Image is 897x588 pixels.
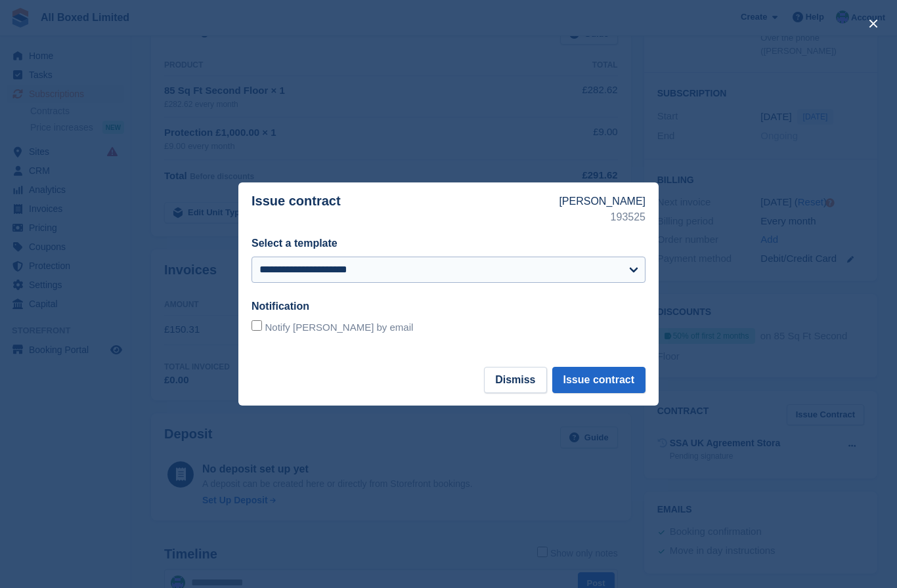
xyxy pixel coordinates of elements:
button: close [863,13,884,34]
button: Issue contract [552,367,645,393]
input: Notify [PERSON_NAME] by email [252,320,262,331]
label: Notification [252,301,309,312]
label: Select a template [252,238,338,249]
button: Dismiss [484,367,546,393]
p: 193525 [559,209,645,225]
span: Notify [PERSON_NAME] by email [265,322,413,333]
p: Issue contract [252,194,559,225]
p: [PERSON_NAME] [559,194,645,209]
